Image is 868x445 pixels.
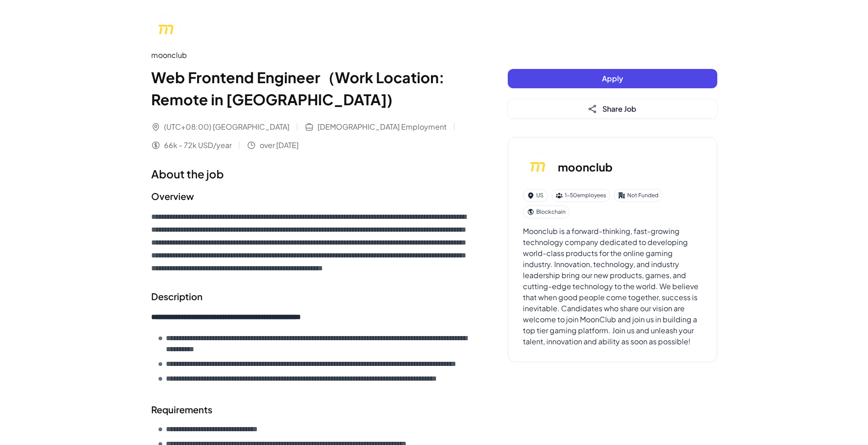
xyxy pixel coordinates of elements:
[551,189,610,202] div: 1-50 employees
[260,140,299,151] span: over [DATE]
[151,15,181,44] img: mo
[164,121,289,132] span: (UTC+08:00) [GEOGRAPHIC_DATA]
[523,226,702,347] div: Moonclub is a forward-thinking, fast-growing technology company dedicated to developing world-cla...
[508,99,717,119] button: Share Job
[164,140,232,151] span: 66k - 72k USD/year
[523,205,570,218] div: Blockchain
[151,189,471,203] h2: Overview
[151,290,471,303] h2: Description
[523,152,552,182] img: mo
[508,69,717,88] button: Apply
[614,189,663,202] div: Not Funded
[151,66,471,110] h1: Web Frontend Engineer（Work Location: Remote in [GEOGRAPHIC_DATA])
[558,159,613,175] h3: moonclub
[318,121,447,132] span: [DEMOGRAPHIC_DATA] Employment
[151,403,471,416] h2: Requirements
[602,74,623,83] span: Apply
[151,165,471,182] h1: About the job
[523,189,548,202] div: US
[151,50,471,61] div: moonclub
[602,104,636,114] span: Share Job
